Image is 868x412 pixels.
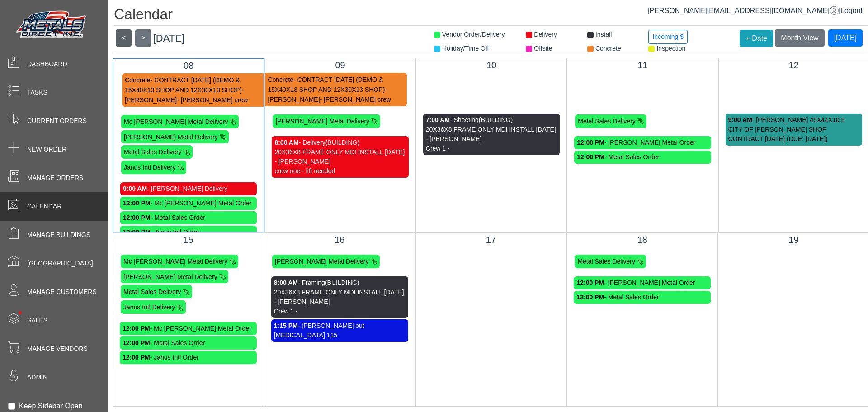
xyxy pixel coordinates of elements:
[124,148,182,156] span: Metal Sales Delivery
[426,144,557,153] div: Crew 1 -
[27,59,67,69] span: Dashboard
[726,58,862,72] div: 12
[577,152,708,162] div: - Metal Sales Order
[426,125,557,144] div: 20X36X8 FRAME ONLY MDI INSTALL [DATE] - [PERSON_NAME]
[123,185,147,192] strong: 9:00 AM
[577,258,635,265] span: Metal Sales Delivery
[19,401,83,412] label: Keep Sidebar Open
[125,76,151,84] span: Concrete
[423,58,560,72] div: 10
[123,354,150,361] strong: 12:00 PM
[576,279,604,286] strong: 12:00 PM
[576,294,604,301] strong: 12:00 PM
[116,29,132,47] button: <
[27,259,93,268] span: [GEOGRAPHIC_DATA]
[426,116,450,123] strong: 7:00 AM
[320,96,391,103] span: - [PERSON_NAME] crew
[272,58,408,72] div: 09
[120,59,257,72] div: 08
[123,273,217,280] span: [PERSON_NAME] Metal Delivery
[123,214,151,221] strong: 12:00 PM
[534,31,557,38] span: Delivery
[728,116,752,123] strong: 9:00 AM
[275,258,369,265] span: [PERSON_NAME] Metal Delivery
[275,118,369,125] span: [PERSON_NAME] Metal Delivery
[442,45,489,52] span: Holiday/Time Off
[123,324,254,333] div: - Mc [PERSON_NAME] Metal Order
[577,138,708,147] div: - [PERSON_NAME] Metal Order
[274,139,298,146] strong: 8:00 AM
[576,293,708,302] div: - Metal Sales Order
[268,86,387,103] span: - [PERSON_NAME]
[578,118,636,125] span: Metal Sales Delivery
[840,7,863,14] span: Logout
[647,5,863,16] div: |
[123,288,181,295] span: Metal Sales Delivery
[442,31,505,38] span: Vendor Order/Delivery
[123,184,254,194] div: - [PERSON_NAME] Delivery
[114,5,868,26] h1: Calendar
[124,133,218,140] span: [PERSON_NAME] Metal Delivery
[274,278,406,288] div: - Framing
[656,45,685,52] span: Inspection
[124,118,228,125] span: Mc [PERSON_NAME] Metal Delivery
[123,258,227,265] span: Mc [PERSON_NAME] Metal Delivery
[648,30,687,44] button: Incoming $
[647,7,839,14] a: [PERSON_NAME][EMAIL_ADDRESS][DOMAIN_NAME]
[274,166,406,176] div: crew one - lift needed
[781,34,818,42] span: Month View
[728,115,859,144] div: - [PERSON_NAME] 45X44X10.5 CITY OF [PERSON_NAME] SHOP CONTRACT [DATE] (DUE: [DATE])
[9,298,32,327] span: •
[534,45,552,52] span: Offsite
[577,153,604,161] strong: 12:00 PM
[177,96,248,104] span: - [PERSON_NAME] crew
[123,325,150,332] strong: 12:00 PM
[125,76,242,94] span: - CONTRACT [DATE] (DEMO & 15X40X13 SHOP AND 12X30X13 SHOP)
[123,228,151,236] strong: 12:00 PM
[27,88,47,97] span: Tasks
[123,303,175,311] span: Janus Intl Delivery
[123,338,254,348] div: - Metal Sales Order
[14,8,90,42] img: Metals Direct Inc Logo
[426,115,557,125] div: - Sheeting
[274,279,298,286] strong: 8:00 AM
[574,58,711,72] div: 11
[274,288,406,307] div: 20X36X8 FRAME ONLY MDI INSTALL [DATE] - [PERSON_NAME]
[740,30,773,47] button: + Date
[153,33,184,44] span: [DATE]
[27,373,47,382] span: Admin
[125,86,244,104] span: - [PERSON_NAME]
[828,29,863,47] button: [DATE]
[576,278,708,288] div: - [PERSON_NAME] Metal Order
[274,147,406,166] div: 20X36X8 FRAME ONLY MDI INSTALL [DATE] - [PERSON_NAME]
[120,233,257,246] div: 15
[274,138,406,147] div: - Delivery
[123,227,254,237] div: - Janus Intl Order
[27,173,83,183] span: Manage Orders
[123,353,254,362] div: - Janus Intl Order
[27,116,87,126] span: Current Orders
[725,233,862,246] div: 19
[27,316,47,325] span: Sales
[123,213,254,223] div: - Metal Sales Order
[268,76,293,83] span: Concrete
[27,287,97,297] span: Manage Customers
[271,233,408,246] div: 16
[123,199,151,207] strong: 12:00 PM
[268,76,385,93] span: - CONTRACT [DATE] (DEMO & 15X40X13 SHOP AND 12X30X13 SHOP)
[124,164,175,171] span: Janus Intl Delivery
[123,339,150,346] strong: 12:00 PM
[27,202,61,211] span: Calendar
[123,199,254,208] div: - Mc [PERSON_NAME] Metal Order
[27,145,66,154] span: New Order
[423,233,560,246] div: 17
[595,45,621,52] span: Concrete
[135,29,151,47] button: >
[274,321,406,340] div: - [PERSON_NAME] out [MEDICAL_DATA] 115
[27,230,90,240] span: Manage Buildings
[775,29,824,47] button: Month View
[595,31,612,38] span: Install
[27,344,88,354] span: Manage Vendors
[325,139,359,146] span: (BUILDING)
